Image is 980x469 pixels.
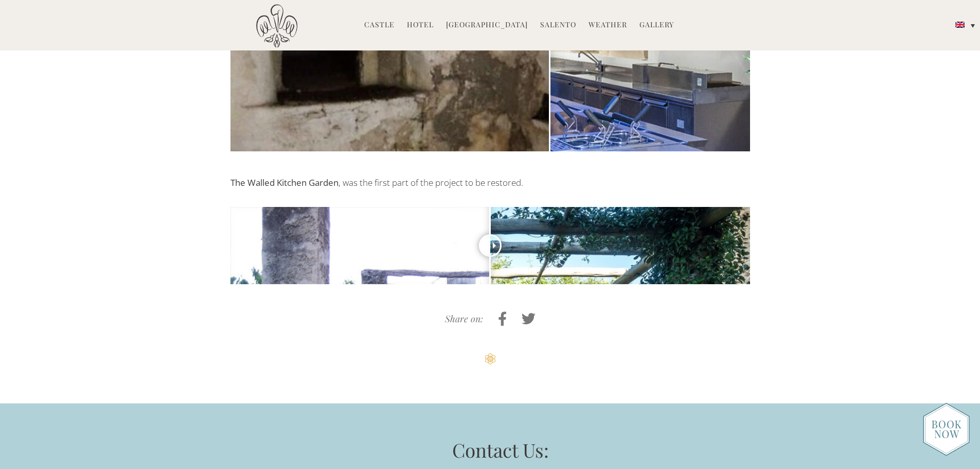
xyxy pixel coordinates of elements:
[639,20,674,31] a: Gallery
[446,20,528,31] a: [GEOGRAPHIC_DATA]
[589,20,627,31] a: Weather
[445,314,483,324] h4: Share on:
[230,176,750,189] div: , was the first part of the project to be restored.
[256,4,297,48] img: Castello di Ugento
[955,22,965,28] img: English
[364,20,395,31] a: Castle
[923,403,970,456] img: new-booknow.png
[230,177,338,188] b: The Walled Kitchen Garden
[540,20,576,31] a: Salento
[407,20,434,31] a: Hotel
